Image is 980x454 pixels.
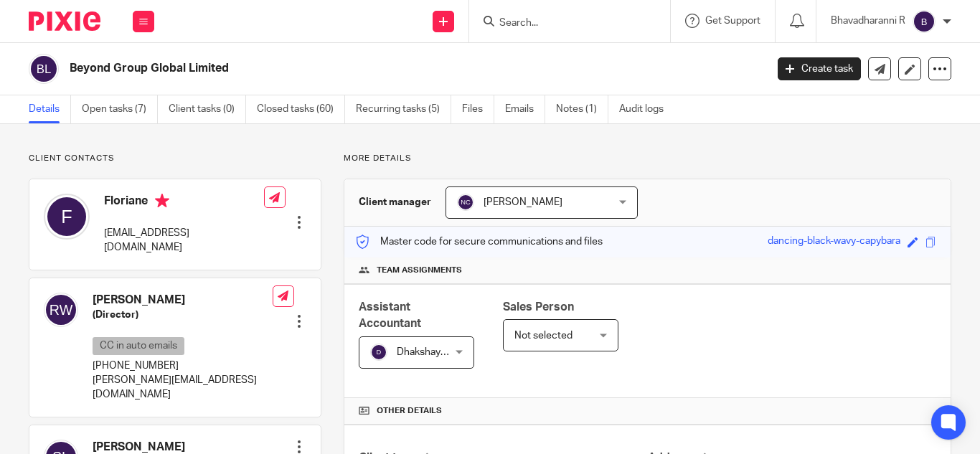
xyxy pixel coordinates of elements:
[462,95,494,123] a: Files
[257,95,345,123] a: Closed tasks (60)
[155,194,169,208] i: Primary
[377,405,442,417] span: Other details
[705,16,760,26] span: Get Support
[344,153,951,164] p: More details
[70,61,619,76] h2: Beyond Group Global Limited
[104,194,264,212] h4: Floriane
[44,194,90,240] img: svg%3E
[93,293,273,308] h4: [PERSON_NAME]
[503,301,574,313] span: Sales Person
[29,11,100,31] img: Pixie
[104,226,264,255] p: [EMAIL_ADDRESS][DOMAIN_NAME]
[44,293,78,327] img: svg%3E
[29,54,59,84] img: svg%3E
[556,95,608,123] a: Notes (1)
[831,14,905,28] p: Bhavadharanni R
[484,197,562,207] span: [PERSON_NAME]
[29,95,71,123] a: Details
[457,194,474,211] img: svg%3E
[498,17,627,30] input: Search
[768,234,900,250] div: dancing-black-wavy-capybara
[93,359,273,373] p: [PHONE_NUMBER]
[377,265,462,276] span: Team assignments
[355,235,603,249] p: Master code for secure communications and files
[93,373,273,402] p: [PERSON_NAME][EMAIL_ADDRESS][DOMAIN_NAME]
[370,344,387,361] img: svg%3E
[514,331,573,341] span: Not selected
[169,95,246,123] a: Client tasks (0)
[359,195,431,209] h3: Client manager
[356,95,451,123] a: Recurring tasks (5)
[93,308,273,322] h5: (Director)
[397,347,456,357] span: Dhakshaya M
[359,301,421,329] span: Assistant Accountant
[29,153,321,164] p: Client contacts
[82,95,158,123] a: Open tasks (7)
[93,337,184,355] p: CC in auto emails
[778,57,861,80] a: Create task
[913,10,936,33] img: svg%3E
[505,95,545,123] a: Emails
[619,95,674,123] a: Audit logs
